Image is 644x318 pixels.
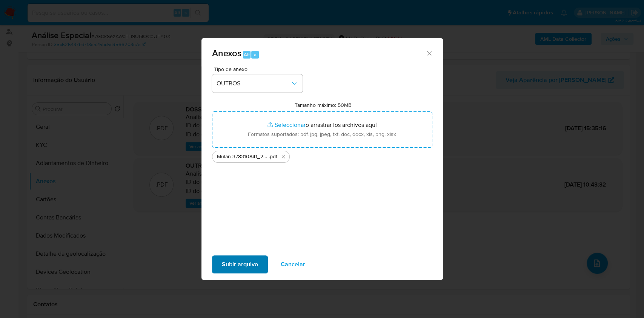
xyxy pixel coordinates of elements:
span: a [254,51,257,58]
ul: Archivos seleccionados [212,148,432,163]
span: Subir arquivo [222,256,258,273]
span: Cancelar [281,256,305,273]
span: Alt [244,51,250,58]
span: Mulan 378310841_2025_08_12_14_30_15 [217,153,269,161]
button: Cerrar [426,49,432,56]
button: OUTROS [212,74,303,93]
label: Tamanho máximo: 50MB [295,102,352,108]
button: Eliminar Mulan 378310841_2025_08_12_14_30_15.pdf [279,152,288,161]
span: OUTROS [217,80,290,87]
span: Tipo de anexo [214,66,304,72]
button: Cancelar [271,255,315,273]
span: .pdf [269,153,277,161]
span: Anexos [212,46,241,60]
button: Subir arquivo [212,255,268,273]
